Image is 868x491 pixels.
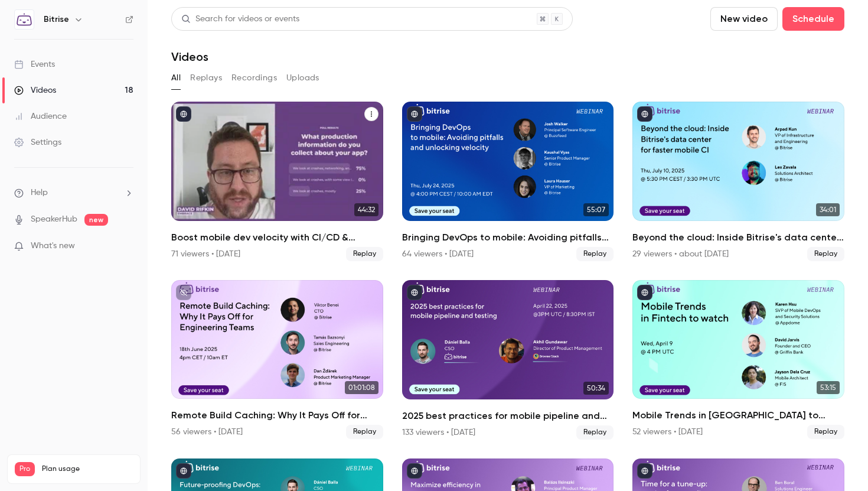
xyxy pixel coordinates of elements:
button: Schedule [782,7,844,31]
a: 01:01:08Remote Build Caching: Why It Pays Off for Engineering Teams56 viewers • [DATE]Replay [171,280,383,440]
span: 44:32 [354,203,378,216]
div: Settings [14,136,61,148]
li: help-dropdown-opener [14,187,133,199]
h2: Bringing DevOps to mobile: Avoiding pitfalls and unlocking velocity [402,230,614,245]
button: published [637,285,652,300]
button: All [171,69,181,87]
h2: Mobile Trends in [GEOGRAPHIC_DATA] to watch [632,408,844,422]
div: 133 viewers • [DATE] [402,427,475,438]
h2: Beyond the cloud: Inside Bitrise's data center for faster mobile CI [632,230,844,245]
span: 34:01 [816,203,840,216]
a: 55:07Bringing DevOps to mobile: Avoiding pitfalls and unlocking velocity64 viewers • [DATE]Replay [402,102,614,261]
div: 52 viewers • [DATE] [632,426,703,438]
span: new [84,214,108,226]
a: 44:32Boost mobile dev velocity with CI/CD & observability best practices71 viewers • [DATE]Replay [171,102,383,261]
span: Plan usage [42,464,133,474]
iframe: Noticeable Trigger [119,241,133,252]
li: 2025 best practices for mobile pipeline and testing [402,280,614,440]
section: Videos [171,7,844,484]
div: Audience [14,110,67,122]
button: published [637,106,652,122]
span: Pro [15,462,35,476]
div: Events [14,58,55,70]
span: Replay [807,425,844,439]
h2: Remote Build Caching: Why It Pays Off for Engineering Teams [171,408,383,422]
a: 34:01Beyond the cloud: Inside Bitrise's data center for faster mobile CI29 viewers • about [DATE]... [632,102,844,261]
button: published [407,285,422,300]
span: Replay [807,247,844,261]
div: 29 viewers • about [DATE] [632,248,729,260]
a: 50:342025 best practices for mobile pipeline and testing133 viewers • [DATE]Replay [402,280,614,440]
div: 71 viewers • [DATE] [171,248,240,260]
span: 53:15 [817,381,840,394]
span: 01:01:08 [345,381,378,394]
li: Mobile Trends in Fintech to watch [632,280,844,440]
li: Beyond the cloud: Inside Bitrise's data center for faster mobile CI [632,102,844,261]
div: Videos [14,84,56,96]
h1: Videos [171,50,208,64]
h2: 2025 best practices for mobile pipeline and testing [402,409,614,423]
span: Help [31,187,48,199]
button: published [637,463,652,479]
li: Bringing DevOps to mobile: Avoiding pitfalls and unlocking velocity [402,102,614,261]
span: 55:07 [583,203,609,216]
span: Replay [576,247,614,261]
button: Replays [190,69,222,87]
img: Bitrise [15,10,34,29]
span: Replay [346,425,383,439]
button: Recordings [231,69,277,87]
button: published [176,106,191,122]
span: 50:34 [583,382,609,395]
div: 64 viewers • [DATE] [402,248,474,260]
button: unpublished [176,285,191,300]
button: New video [710,7,778,31]
span: Replay [576,425,614,440]
li: Remote Build Caching: Why It Pays Off for Engineering Teams [171,280,383,440]
button: published [407,463,422,479]
button: published [176,463,191,479]
div: 56 viewers • [DATE] [171,426,243,438]
a: SpeakerHub [31,213,77,226]
li: Boost mobile dev velocity with CI/CD & observability best practices [171,102,383,261]
h6: Bitrise [44,14,69,25]
div: Search for videos or events [181,13,299,25]
button: published [407,106,422,122]
h2: Boost mobile dev velocity with CI/CD & observability best practices [171,230,383,245]
span: Replay [346,247,383,261]
span: What's new [31,240,75,252]
button: Uploads [286,69,319,87]
a: 53:15Mobile Trends in [GEOGRAPHIC_DATA] to watch52 viewers • [DATE]Replay [632,280,844,440]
